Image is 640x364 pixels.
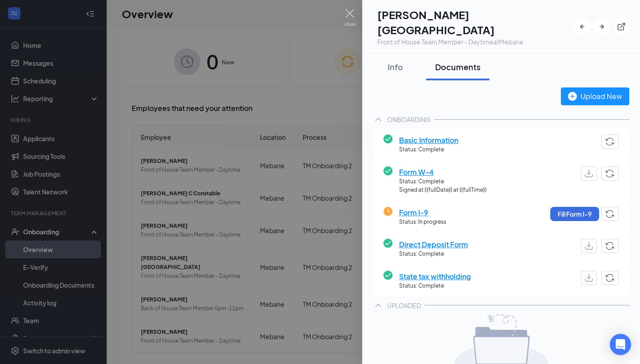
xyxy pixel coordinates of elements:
span: Status: Complete [399,250,468,258]
svg: ChevronUp [373,300,384,311]
div: Front of House Team Member - Daytime at Mebane [377,37,574,46]
button: ArrowLeftNew [574,19,590,35]
div: Upload New [568,91,622,102]
button: Upload New [561,87,629,105]
div: ONBOARDING [387,115,431,124]
span: State tax withholding [399,271,471,282]
svg: ArrowRight [597,22,606,31]
span: Signed at: {{fullDate}} at {{fullTime}} [399,186,487,194]
svg: ArrowLeftNew [578,22,587,31]
h1: [PERSON_NAME][GEOGRAPHIC_DATA] [377,7,574,37]
div: Open Intercom Messenger [610,334,631,355]
svg: ChevronUp [373,114,384,125]
div: Info [382,61,408,72]
span: Direct Deposit Form [399,239,468,250]
svg: ExternalLink [617,22,626,31]
span: Form I-9 [399,207,446,218]
button: Fill Form I-9 [550,207,599,221]
span: Status: In progress [399,218,446,226]
span: Status: Complete [399,178,487,186]
div: UPLOADED [387,301,421,310]
button: ExternalLink [613,19,629,35]
span: Basic Information [399,135,458,146]
span: Status: Complete [399,146,458,154]
span: Status: Complete [399,282,471,290]
button: ArrowRight [594,19,610,35]
span: Form W-4 [399,166,487,178]
div: Documents [435,61,480,72]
